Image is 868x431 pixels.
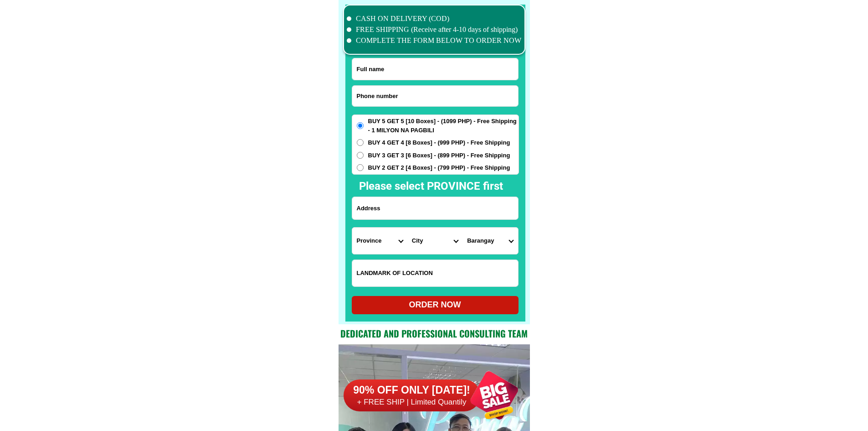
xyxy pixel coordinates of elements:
span: BUY 5 GET 5 [10 Boxes] - (1099 PHP) - Free Shipping - 1 MILYON NA PAGBILI [368,117,519,135]
input: Input address [352,197,518,219]
select: Select commune [462,228,518,254]
input: BUY 4 GET 4 [8 Boxes] - (999 PHP) - Free Shipping [357,139,364,146]
li: FREE SHIPPING (Receive after 4-10 days of shipping) [347,24,522,35]
select: Select district [407,228,462,254]
input: Input LANDMARKOFLOCATION [352,260,518,286]
li: CASH ON DELIVERY (COD) [347,13,522,24]
input: BUY 3 GET 3 [6 Boxes] - (899 PHP) - Free Shipping [357,152,364,159]
span: BUY 2 GET 2 [4 Boxes] - (799 PHP) - Free Shipping [368,163,510,172]
input: Input full_name [352,58,518,80]
input: BUY 5 GET 5 [10 Boxes] - (1099 PHP) - Free Shipping - 1 MILYON NA PAGBILI [357,122,364,129]
h6: 90% OFF ONLY [DATE]! [344,384,480,397]
h2: Dedicated and professional consulting team [339,327,530,340]
h2: Please select PROVINCE first [359,178,601,194]
span: BUY 3 GET 3 [6 Boxes] - (899 PHP) - Free Shipping [368,151,510,160]
div: ORDER NOW [352,299,519,311]
input: Input phone_number [352,86,518,106]
li: COMPLETE THE FORM BELOW TO ORDER NOW [347,35,522,46]
h6: + FREE SHIP | Limited Quantily [344,397,480,407]
input: BUY 2 GET 2 [4 Boxes] - (799 PHP) - Free Shipping [357,164,364,171]
select: Select province [352,228,407,254]
span: BUY 4 GET 4 [8 Boxes] - (999 PHP) - Free Shipping [368,138,510,147]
